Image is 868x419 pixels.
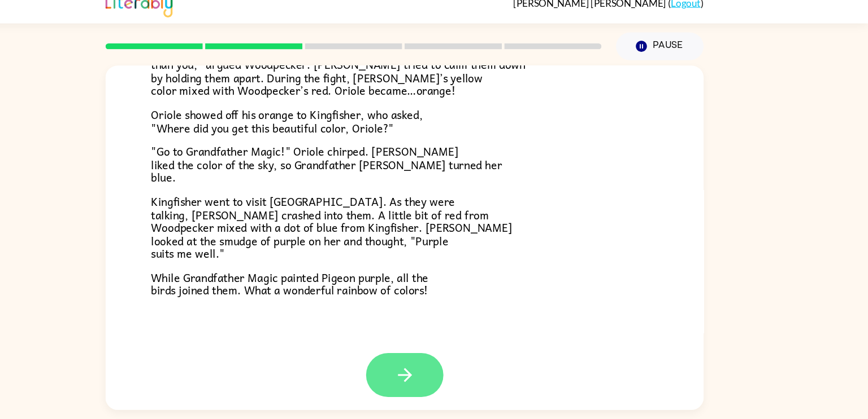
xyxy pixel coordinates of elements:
span: While Grandfather Magic painted Pigeon purple, all the birds joined them. What a wonderful rainbo... [197,264,456,293]
button: Pause [632,43,714,69]
span: Oriole showed off his orange to Kingfisher, who asked, "Where did you get this beautiful color, O... [197,112,451,141]
span: "Go to Grandfather Magic!" Oriole chirped. [PERSON_NAME] liked the color of the sky, so Grandfath... [197,147,525,187]
span: [PERSON_NAME] [PERSON_NAME] [536,10,680,21]
img: Literably [154,5,217,29]
span: Kingfisher went to visit [GEOGRAPHIC_DATA]. As they were talking, [PERSON_NAME] crashed into them... [197,193,535,258]
a: Logout [683,10,711,21]
div: ( ) [536,10,714,21]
